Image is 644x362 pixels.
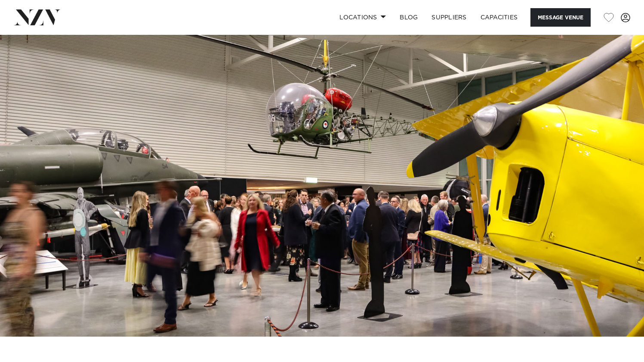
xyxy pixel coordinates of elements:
button: Message Venue [530,8,591,27]
a: Locations [333,8,393,27]
a: BLOG [393,8,425,27]
img: nzv-logo.png [14,9,61,25]
a: SUPPLIERS [425,8,473,27]
a: Capacities [474,8,525,27]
